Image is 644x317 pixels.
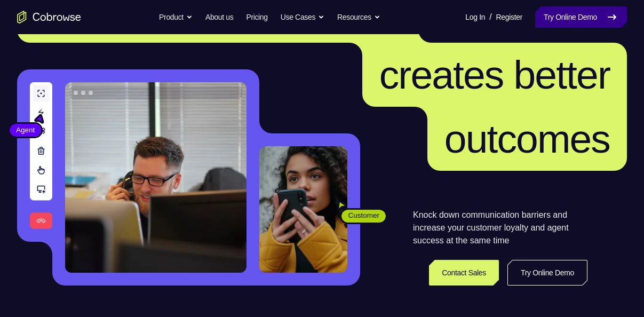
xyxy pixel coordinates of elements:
[413,209,587,247] p: Knock down communication barriers and increase your customer loyalty and agent success at the sam...
[429,260,499,286] a: Contact Sales
[65,82,247,273] img: A customer support agent talking on the phone
[535,6,627,28] a: Try Online Demo
[444,116,610,161] span: outcomes
[379,52,610,97] span: creates better
[281,6,324,28] button: Use Cases
[465,6,485,28] a: Log In
[507,260,587,286] a: Try Online Demo
[259,146,347,273] img: A customer holding their phone
[159,6,193,28] button: Product
[17,11,81,23] a: Go to the home page
[489,11,491,23] span: /
[496,6,522,28] a: Register
[337,6,380,28] button: Resources
[205,6,233,28] a: About us
[246,6,267,28] a: Pricing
